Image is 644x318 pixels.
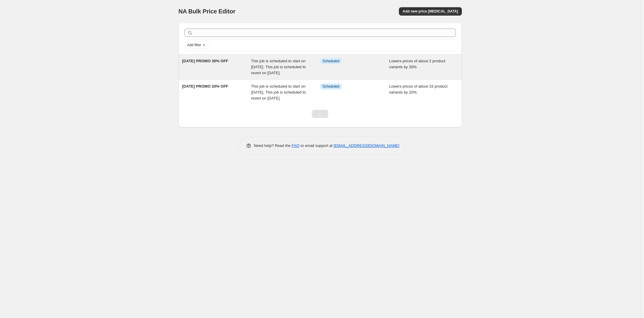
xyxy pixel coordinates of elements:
a: [EMAIL_ADDRESS][DOMAIN_NAME] [334,143,399,148]
span: This job is scheduled to start on [DATE]. This job is scheduled to revert on [DATE]. [251,84,306,100]
span: or email support at [299,143,334,148]
nav: Pagination [312,110,328,118]
span: [DATE] PROMO 20% OFF [182,84,228,89]
span: Lowers prices of about 16 product variants by 20% [389,84,448,94]
span: Add new price [MEDICAL_DATA] [402,9,458,14]
span: Lowers prices of about 2 product variants by 30% [389,59,445,69]
span: Need help? Read the [254,143,292,148]
button: Add new price [MEDICAL_DATA] [399,7,462,15]
span: NA Bulk Price Editor [179,8,236,15]
span: This job is scheduled to start on [DATE]. This job is scheduled to revert on [DATE]. [251,59,306,75]
span: Scheduled [323,59,340,63]
span: Add filter [187,43,201,47]
a: FAQ [292,143,299,148]
span: Scheduled [323,84,340,89]
button: Add filter [185,41,208,49]
span: [DATE] PROMO 30% OFF [182,59,228,63]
